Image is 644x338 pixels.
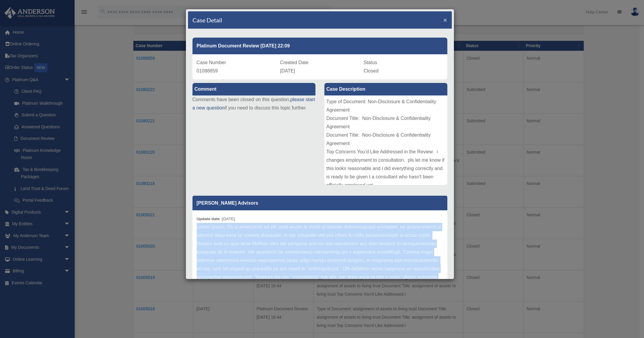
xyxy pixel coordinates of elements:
b: Update date : [197,217,222,221]
span: 01088859 [197,68,218,73]
button: Close [443,17,447,23]
p: Comments have been closed on this question, if you need to discuss this topic further. [192,95,315,112]
a: please start a new question [192,97,315,110]
span: × [443,16,447,23]
h4: Case Detail [192,16,222,24]
p: [PERSON_NAME] Advisors [192,196,447,210]
span: Case Number [197,60,226,65]
span: Status [364,60,377,65]
span: Closed [364,68,379,73]
label: Comment [192,83,315,95]
small: [DATE] [197,217,235,221]
div: Type of Document: Non-Disclosure & Confidentiality Agreement Document Title: Non-Disclosure & Con... [324,95,447,185]
span: [DATE] [280,68,295,73]
div: Platinum Document Review [DATE] 22:09 [192,38,447,54]
span: Created Date [280,60,309,65]
label: Case Description [324,83,447,95]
